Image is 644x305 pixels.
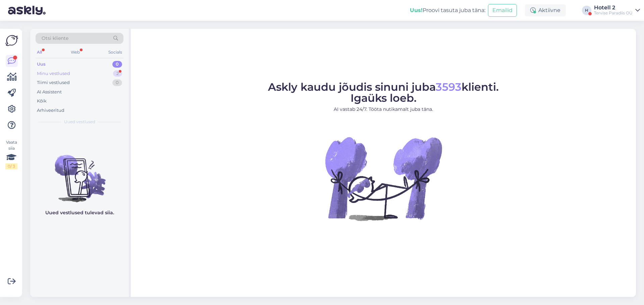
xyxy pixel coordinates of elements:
[594,5,640,16] a: Hotell 2Tervise Paradiis OÜ
[323,118,444,239] img: No Chat active
[268,80,499,104] span: Askly kaudu jõudis sinuni juba klienti. Igaüks loeb.
[112,79,122,86] div: 0
[594,10,633,16] div: Tervise Paradiis OÜ
[42,35,68,42] span: Otsi kliente
[37,79,70,86] div: Tiimi vestlused
[107,48,123,57] div: Socials
[64,119,95,125] span: Uued vestlused
[36,48,43,57] div: All
[436,80,462,93] span: 3593
[410,7,423,13] b: Uus!
[37,107,64,114] div: Arhiveeritud
[37,70,70,77] div: Minu vestlused
[112,61,122,68] div: 0
[594,5,633,10] div: Hotell 2
[410,6,485,14] div: Proovi tasuta juba täna:
[5,34,18,47] img: Askly Logo
[268,106,499,113] p: AI vastab 24/7. Tööta nutikamalt juba täna.
[5,139,17,169] div: Vaata siia
[525,4,566,16] div: Aktiivne
[37,61,46,68] div: Uus
[30,143,129,203] img: No chats
[113,70,122,77] div: 2
[488,4,517,17] button: Emailid
[69,48,81,57] div: Web
[37,98,47,104] div: Kõik
[5,163,17,169] div: 0 / 3
[582,6,591,15] div: H
[37,89,62,95] div: AI Assistent
[45,209,114,216] p: Uued vestlused tulevad siia.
